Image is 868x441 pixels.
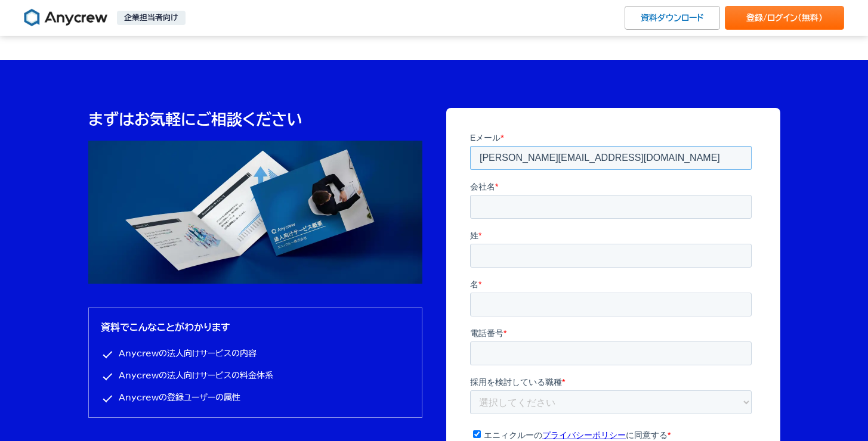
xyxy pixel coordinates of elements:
[725,6,844,30] a: 登録/ログイン（無料）
[101,368,410,383] li: Anycrewの法人向けサービスの料金体系
[625,6,720,30] a: 資料ダウンロード
[117,11,186,25] p: 企業担当者向け
[101,320,410,334] h3: 資料でこんなことがわかります
[88,108,422,131] p: まずはお気軽にご相談ください
[101,346,410,361] li: Anycrewの法人向けサービスの内容
[798,14,823,22] span: （無料）
[101,390,410,405] li: Anycrewの登録ユーザーの属性
[24,8,107,27] img: Anycrew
